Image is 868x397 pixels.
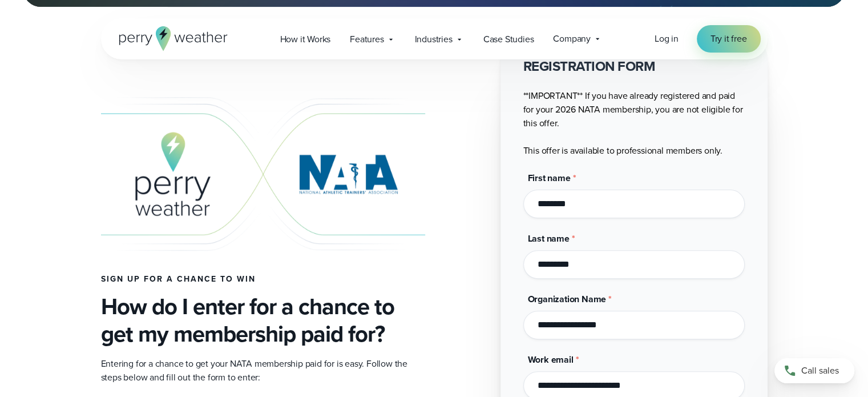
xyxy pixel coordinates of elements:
[101,293,425,348] h3: How do I enter for a chance to get my membership paid for?
[271,27,341,51] a: How it Works
[801,364,839,378] span: Call sales
[655,32,679,45] span: Log in
[710,32,747,46] span: Try it free
[483,33,534,46] span: Case Studies
[655,32,679,46] a: Log in
[528,171,571,185] span: First name
[528,232,570,245] span: Last name
[415,33,453,46] span: Industries
[280,33,331,46] span: How it Works
[528,353,574,366] span: Work email
[528,292,607,306] span: Organization Name
[553,32,591,46] span: Company
[523,57,745,158] div: **IMPORTANT** If you have already registered and paid for your 2026 NATA membership, you are not ...
[697,25,761,53] a: Try it free
[523,56,656,77] strong: REGISTRATION FORM
[350,33,383,46] span: Features
[101,275,425,284] h4: Sign up for a chance to win
[474,27,544,51] a: Case Studies
[101,357,425,384] p: Entering for a chance to get your NATA membership paid for is easy. Follow the steps below and fi...
[774,358,854,383] a: Call sales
